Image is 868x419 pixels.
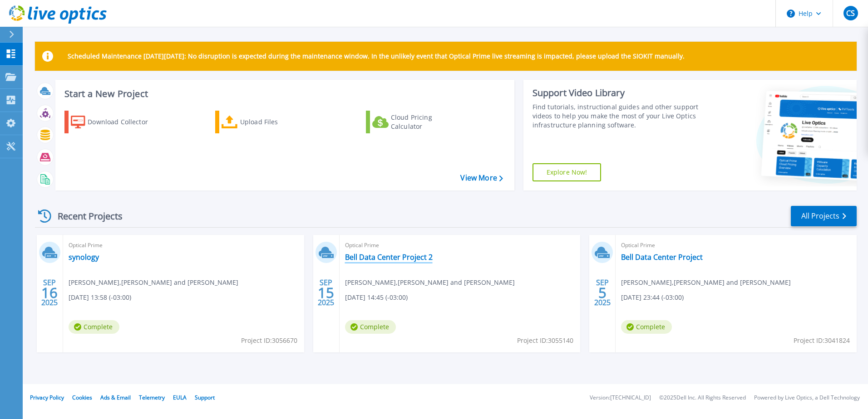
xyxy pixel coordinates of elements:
span: [PERSON_NAME] , [PERSON_NAME] and [PERSON_NAME] [345,278,515,287]
li: Version: [TECHNICAL_ID] [590,395,651,401]
a: Cookies [72,394,92,401]
div: SEP 2025 [41,276,58,309]
div: Recent Projects [35,205,135,227]
a: Support [195,394,215,401]
a: synology [69,253,99,262]
div: Download Collector [88,113,160,131]
a: Ads & Email [100,394,131,401]
div: Cloud Pricing Calculator [391,113,464,131]
span: Project ID: 3041824 [794,336,850,346]
div: SEP 2025 [317,276,335,309]
span: Optical Prime [621,240,851,250]
div: Find tutorials, instructional guides and other support videos to help you make the most of your L... [533,102,702,130]
a: Download Collector [64,111,166,133]
a: Privacy Policy [30,394,64,401]
a: All Projects [791,206,857,226]
span: [DATE] 23:44 (-03:00) [621,292,684,302]
li: Powered by Live Optics, a Dell Technology [754,395,860,401]
div: Upload Files [240,113,313,131]
span: 5 [598,289,607,297]
a: Upload Files [215,111,316,133]
span: [PERSON_NAME] , [PERSON_NAME] and [PERSON_NAME] [621,278,791,287]
a: Explore Now! [533,163,602,181]
span: CS [846,10,855,17]
a: Telemetry [139,394,165,401]
span: Complete [69,320,119,334]
span: Complete [621,320,672,334]
span: 16 [41,289,58,297]
span: Project ID: 3056670 [241,336,297,346]
a: View More [460,174,503,182]
a: Bell Data Center Project [621,253,703,262]
span: [DATE] 14:45 (-03:00) [345,292,408,302]
div: Support Video Library [533,87,702,99]
span: Optical Prime [345,240,575,250]
a: EULA [173,394,187,401]
a: Cloud Pricing Calculator [366,111,467,133]
span: Complete [345,320,396,334]
a: Bell Data Center Project 2 [345,253,433,262]
p: Scheduled Maintenance [DATE][DATE]: No disruption is expected during the maintenance window. In t... [68,53,685,60]
span: [DATE] 13:58 (-03:00) [69,292,131,302]
h3: Start a New Project [64,89,503,99]
span: Project ID: 3055140 [517,336,573,346]
span: [PERSON_NAME] , [PERSON_NAME] and [PERSON_NAME] [69,278,238,287]
span: 15 [318,289,334,297]
div: SEP 2025 [594,276,611,309]
li: © 2025 Dell Inc. All Rights Reserved [659,395,746,401]
span: Optical Prime [69,240,299,250]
